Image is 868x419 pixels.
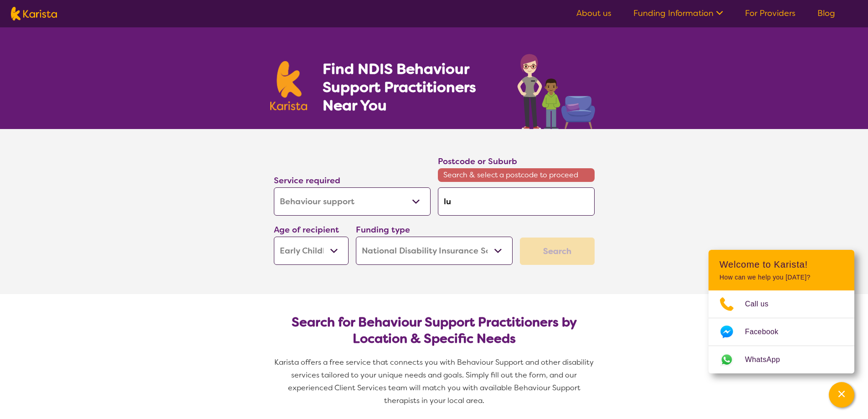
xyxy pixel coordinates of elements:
[745,8,796,19] a: For Providers
[709,346,854,373] a: Web link opens in a new tab.
[745,353,791,367] span: WhatsApp
[817,8,835,19] a: Blog
[745,325,789,339] span: Facebook
[356,224,410,235] label: Funding type
[576,8,611,19] a: About us
[274,175,340,186] label: Service required
[709,250,854,373] div: Channel Menu
[709,290,854,373] ul: Choose channel
[719,274,843,281] p: How can we help you [DATE]?
[270,61,308,110] img: Karista logo
[829,382,854,408] button: Channel Menu
[633,8,723,19] a: Funding Information
[438,187,595,216] input: Type
[281,314,587,347] h2: Search for Behaviour Support Practitioners by Location & Specific Needs
[515,49,598,129] img: behaviour-support
[11,7,57,21] img: Karista logo
[270,356,598,407] p: Karista offers a free service that connects you with Behaviour Support and other disability servi...
[438,156,517,167] label: Postcode or Suburb
[438,168,595,182] span: Search & select a postcode to proceed
[323,60,499,114] h1: Find NDIS Behaviour Support Practitioners Near You
[719,259,843,270] h2: Welcome to Karista!
[745,297,780,311] span: Call us
[274,224,339,235] label: Age of recipient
